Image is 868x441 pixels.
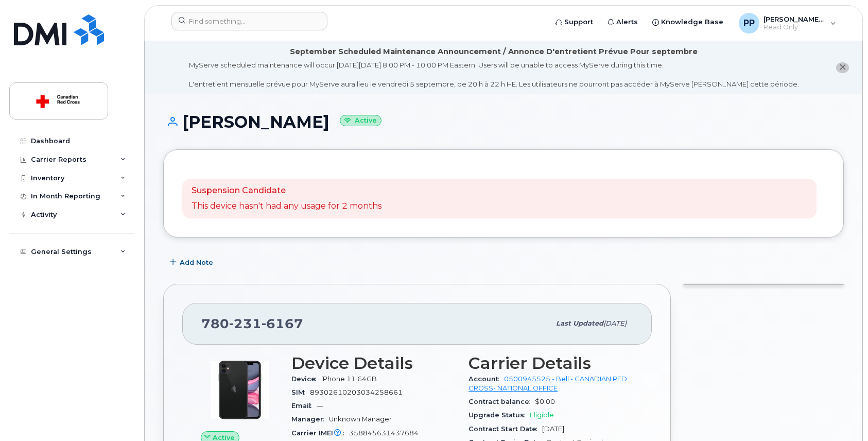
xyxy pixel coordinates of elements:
span: Add Note [180,258,213,267]
span: 89302610203034258661 [310,388,403,396]
button: close notification [836,62,849,73]
span: Unknown Manager [329,415,392,423]
div: September Scheduled Maintenance Announcement / Annonce D'entretient Prévue Pour septembre [290,46,698,57]
span: Carrier IMEI [291,429,349,437]
span: [DATE] [542,425,564,433]
span: Contract balance [468,398,535,405]
span: Eligible [530,411,554,419]
span: Upgrade Status [468,411,530,419]
img: iPhone_11.jpg [209,359,271,421]
span: Contract Start Date [468,425,542,433]
p: Suspension Candidate [192,185,381,197]
span: Device [291,375,321,383]
span: $0.00 [535,398,555,405]
span: Last updated [556,319,603,327]
span: [DATE] [603,319,627,327]
p: This device hasn't had any usage for 2 months [192,200,381,212]
h1: [PERSON_NAME] [163,113,844,131]
span: 6167 [262,316,303,331]
div: MyServe scheduled maintenance will occur [DATE][DATE] 8:00 PM - 10:00 PM Eastern. Users will be u... [189,60,799,89]
span: 231 [229,316,262,331]
span: Account [468,375,504,383]
span: SIM [291,388,310,396]
span: 780 [201,316,303,331]
h3: Carrier Details [468,354,633,372]
span: Manager [291,415,329,423]
span: Email [291,402,317,410]
small: Active [340,115,381,127]
span: — [317,402,323,410]
a: 0500945525 - Bell - CANADIAN RED CROSS- NATIONAL OFFICE [468,375,627,392]
button: Add Note [163,253,222,272]
span: iPhone 11 64GB [321,375,377,383]
span: 358845631437684 [349,429,419,437]
h3: Device Details [291,354,456,372]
